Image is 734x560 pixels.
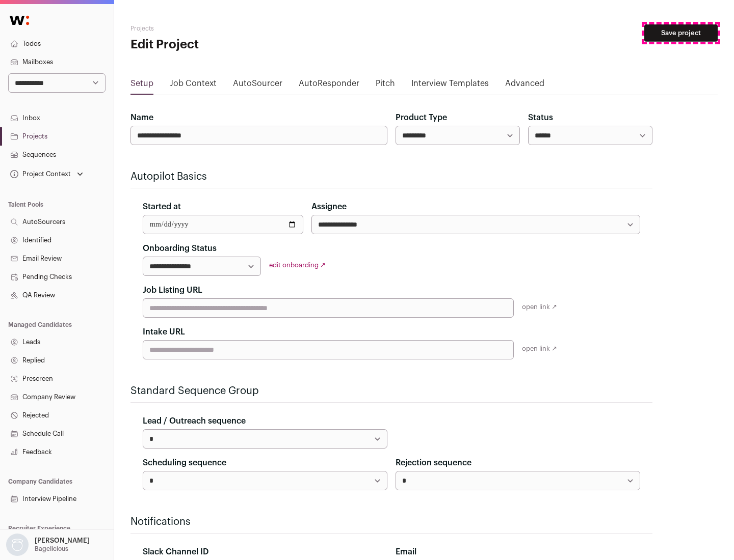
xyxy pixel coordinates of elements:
[4,10,35,31] img: Wellfound
[143,546,208,558] label: Slack Channel ID
[299,77,359,94] a: AutoResponder
[143,326,185,338] label: Intake URL
[170,77,217,94] a: Job Context
[396,546,640,558] div: Email
[8,170,71,178] div: Project Context
[143,457,226,469] label: Scheduling sequence
[396,457,471,469] label: Rejection sequence
[505,77,544,94] a: Advanced
[528,111,553,124] label: Status
[311,201,347,213] label: Assignee
[130,77,153,94] a: Setup
[233,77,282,94] a: AutoSourcer
[8,167,85,181] button: Open dropdown
[143,284,202,296] label: Job Listing URL
[376,77,395,94] a: Pitch
[6,534,29,556] img: nopic.png
[396,111,447,124] label: Product Type
[130,37,326,53] h1: Edit Project
[269,262,326,268] a: edit onboarding ↗
[4,534,92,556] button: Open dropdown
[35,545,68,553] p: Bagelicious
[130,24,326,33] h2: Projects
[411,77,489,94] a: Interview Templates
[143,415,246,427] label: Lead / Outreach sequence
[130,515,652,529] h2: Notifications
[35,537,90,545] p: [PERSON_NAME]
[130,170,652,184] h2: Autopilot Basics
[143,242,217,255] label: Onboarding Status
[130,111,153,124] label: Name
[130,384,652,398] h2: Standard Sequence Group
[143,201,181,213] label: Started at
[644,24,718,42] button: Save project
